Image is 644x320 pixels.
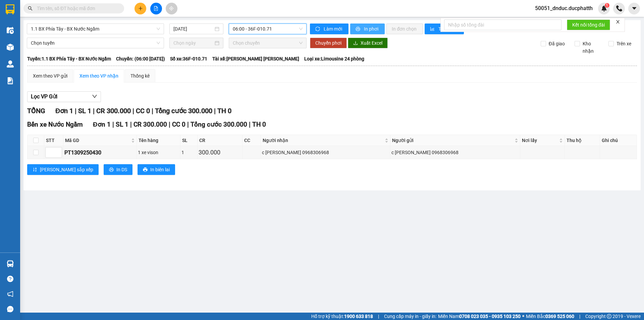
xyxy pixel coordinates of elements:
span: TỔNG [27,107,45,115]
span: search [28,6,33,11]
input: Chọn ngày [173,39,213,47]
span: plus [138,6,143,11]
button: aim [166,3,177,14]
strong: 1900 633 818 [344,314,373,319]
input: Nhập số tổng đài [444,19,561,30]
input: Tìm tên, số ĐT hoặc mã đơn [37,5,116,12]
span: | [214,107,216,115]
span: bar-chart [430,27,436,32]
th: CC [243,135,261,146]
img: solution-icon [7,77,14,84]
button: Chuyển phơi [310,38,347,48]
button: plus [135,3,146,14]
div: c [PERSON_NAME] 0968306968 [262,149,389,156]
span: Loại xe: Limousine 24 phòng [304,55,364,62]
button: bar-chartThống kê [425,24,464,34]
span: Kho nhận [580,40,603,55]
span: printer [143,167,148,173]
span: close [615,19,620,24]
div: Xem theo VP gửi [33,72,67,80]
img: warehouse-icon [7,27,14,34]
span: download [353,41,358,46]
span: Đơn 1 [93,121,111,128]
span: Tổng cước 300.000 [191,121,247,128]
th: Ghi chú [600,135,637,146]
span: 1.1 BX Phía Tây - BX Nước Ngầm [31,24,160,34]
span: SL 1 [78,107,91,115]
b: Tuyến: 1.1 BX Phía Tây - BX Nước Ngầm [27,56,111,61]
input: 14/09/2025 [173,25,213,33]
div: 300.000 [199,148,241,157]
span: Đã giao [546,40,568,47]
span: Số xe: 36F-010.71 [170,55,207,62]
span: CC 0 [136,107,150,115]
button: sort-ascending[PERSON_NAME] sắp xếp [27,164,99,175]
span: question-circle [7,276,13,282]
th: Tên hàng [137,135,181,146]
strong: 0369 525 060 [545,314,574,319]
span: Làm mới [324,25,343,33]
span: down [92,94,97,99]
span: Hỗ trợ kỹ thuật: [311,313,373,320]
span: Miền Nam [438,313,521,320]
button: printerIn biên lai [138,164,175,175]
span: Người nhận [263,137,384,144]
span: | [187,121,189,128]
th: STT [44,135,63,146]
th: CR [198,135,243,146]
span: | [579,313,580,320]
td: PT1309250430 [63,146,137,159]
span: | [249,121,251,128]
span: | [93,107,95,115]
span: | [130,121,132,128]
span: sort-ascending [33,167,37,173]
span: printer [109,167,114,173]
span: 06:00 - 36F-010.71 [233,24,303,34]
button: file-add [150,3,162,14]
span: In phơi [364,25,379,33]
button: In đơn chọn [386,24,423,34]
span: printer [356,27,361,32]
img: warehouse-icon [7,60,14,67]
img: logo-vxr [6,4,14,14]
button: syncLàm mới [310,24,348,34]
span: Người gửi [392,137,513,144]
span: In biên lai [150,166,170,173]
img: warehouse-icon [7,260,14,267]
div: PT1309250430 [64,148,136,157]
span: copyright [607,314,611,319]
span: Mã GD [65,137,130,144]
span: | [132,107,134,115]
div: Xem theo VP nhận [79,72,118,80]
span: file-add [154,6,158,11]
span: Xuất Excel [361,39,382,47]
span: Nơi lấy [522,137,558,144]
span: Chọn tuyến [31,38,160,48]
th: SL [180,135,197,146]
span: 1 [606,3,608,8]
span: Lọc VP Gửi [31,92,57,101]
button: Kết nối tổng đài [567,19,610,30]
span: Cung cấp máy in - giấy in: [384,313,436,320]
span: | [152,107,153,115]
div: c [PERSON_NAME] 0968306968 [391,149,519,156]
div: 1 [181,149,196,156]
span: 50051_dnduc.ducphatth [530,4,598,12]
button: printerIn DS [104,164,132,175]
span: CC 0 [172,121,185,128]
strong: 0708 023 035 - 0935 103 250 [459,314,521,319]
span: Trên xe [614,40,634,47]
button: downloadXuất Excel [348,38,388,48]
button: Lọc VP Gửi [27,91,101,102]
img: icon-new-feature [601,5,607,11]
span: TH 0 [217,107,231,115]
span: TH 0 [252,121,266,128]
span: Tài xế: [PERSON_NAME] [PERSON_NAME] [212,55,299,62]
span: aim [169,6,174,11]
span: Bến xe Nước Ngầm [27,121,83,128]
img: phone-icon [616,5,622,11]
span: Kết nối tổng đài [572,21,605,29]
button: caret-down [628,3,640,14]
th: Thu hộ [565,135,600,146]
span: Chuyến: (06:00 [DATE]) [116,55,165,62]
